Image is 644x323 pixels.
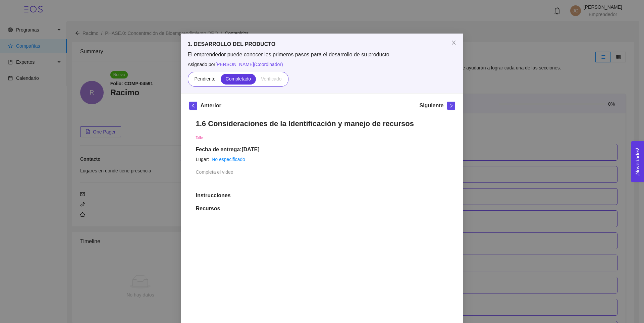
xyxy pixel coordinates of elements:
[196,119,448,128] h1: 1.6 Consideraciones de la Identificación y manejo de recursos
[447,103,455,108] span: right
[196,156,209,163] article: Lugar:
[194,76,215,82] span: Pendiente
[189,102,197,110] button: left
[196,169,233,175] span: Completa el video
[419,102,443,110] h5: Siguiente
[215,62,283,67] span: [PERSON_NAME] ( Coordinador )
[226,76,251,82] span: Completado
[212,157,245,162] a: No especificado
[188,61,457,68] span: Asignado por
[261,76,281,82] span: Verificado
[196,192,448,199] h1: Instrucciones
[201,102,221,110] h5: Anterior
[196,205,448,212] h1: Recursos
[196,146,448,153] h1: Fecha de entrega: [DATE]
[196,136,204,140] span: Taller
[188,51,457,58] span: El emprendedor puede conocer los primeros pasos para el desarrollo de su producto
[444,34,463,52] button: Close
[188,40,457,48] h5: 1. DESARROLLO DEL PRODUCTO
[447,102,455,110] button: right
[190,103,197,108] span: left
[451,40,457,45] span: close
[631,141,644,182] button: Open Feedback Widget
